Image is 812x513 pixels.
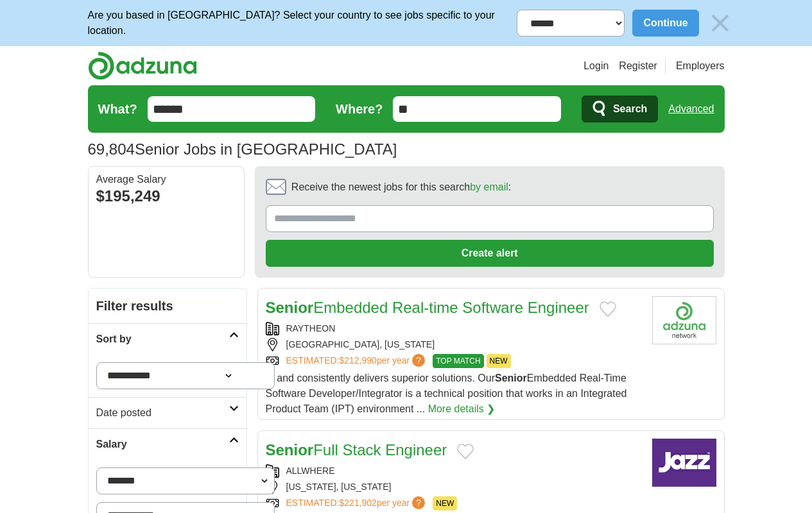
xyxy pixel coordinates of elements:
span: Search [613,96,647,122]
span: ? [412,354,425,367]
h1: Senior Jobs in [GEOGRAPHIC_DATA] [88,140,397,158]
a: More details ❯ [428,401,496,417]
span: $221,902 [339,498,376,508]
strong: Senior [495,373,527,383]
strong: Senior [266,299,314,316]
button: Search [582,96,658,122]
label: Where? [336,99,383,119]
a: Sort by [89,323,246,355]
span: TOP MATCH [433,354,483,368]
a: Date posted [89,397,246,428]
div: $195,249 [96,185,236,208]
a: Employers [676,58,725,74]
div: [US_STATE], [US_STATE] [266,480,642,494]
img: Raytheon logo [652,296,716,344]
span: ? [412,496,425,509]
h2: Filter results [89,289,246,323]
a: Advanced [668,96,714,122]
div: [GEOGRAPHIC_DATA], [US_STATE] [266,338,642,351]
a: by email [470,181,508,192]
span: Receive the newest jobs for this search : [291,180,511,195]
img: Adzuna logo [88,51,197,80]
span: ... and consistently delivers superior solutions. Our Embedded Real-Time Software Developer/Integ... [266,373,627,414]
span: NEW [433,496,457,510]
div: Average Salary [96,174,236,185]
img: icon_close_no_bg.svg [707,10,734,37]
label: What? [98,99,137,119]
a: Register [619,58,657,74]
a: ESTIMATED:$221,902per year? [286,496,428,510]
a: SeniorEmbedded Real-time Software Engineer [266,299,589,316]
h2: Date posted [96,405,229,421]
img: Company logo [652,439,716,487]
a: Salary [89,428,246,460]
button: Continue [632,10,698,37]
div: ALLWHERE [266,464,642,478]
button: Create alert [266,240,714,267]
a: RAYTHEON [286,323,336,333]
a: Login [583,58,609,74]
span: NEW [487,354,511,368]
h2: Salary [96,437,229,452]
button: Add to favorite jobs [600,301,616,317]
strong: Senior [266,441,314,458]
h2: Sort by [96,332,229,347]
span: $212,990 [339,355,376,366]
button: Add to favorite jobs [457,444,474,459]
span: 69,804 [88,138,135,161]
p: Are you based in [GEOGRAPHIC_DATA]? Select your country to see jobs specific to your location. [88,8,517,38]
a: SeniorFull Stack Engineer [266,441,447,458]
a: ESTIMATED:$212,990per year? [286,354,428,368]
